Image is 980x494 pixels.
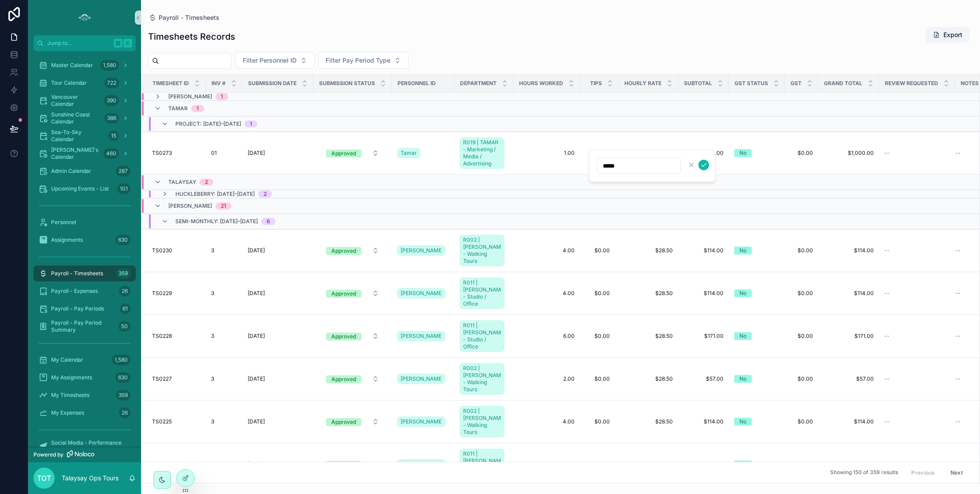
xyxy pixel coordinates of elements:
[159,13,219,22] span: Payroll - Timesheets
[884,461,890,468] span: --
[401,290,442,297] span: [PERSON_NAME]
[319,414,386,430] button: Select Button
[790,461,813,468] span: $0.00
[585,286,613,300] a: $0.00
[463,236,501,265] span: R002 | [PERSON_NAME] - Walking Tours
[401,150,417,157] span: Tamar
[119,321,130,332] div: 50
[884,150,890,157] span: --
[884,247,890,254] span: --
[51,146,100,161] span: [PERSON_NAME]'s Calendar
[175,191,255,198] span: Huckleberry: [DATE]–[DATE]
[119,408,130,418] div: 26
[460,277,505,309] a: R011 | [PERSON_NAME] - Studio / Office
[734,418,780,426] a: No
[624,247,673,254] a: $28.50
[463,139,501,167] span: R019 | TAMAR - Marketing / Media / Advertising
[955,150,961,157] span: --
[211,333,237,340] a: 3
[51,288,98,295] span: Payroll - Expenses
[624,375,673,382] a: $28.50
[152,333,172,340] span: TS0228
[624,333,673,340] span: $28.50
[248,290,265,297] span: [DATE]
[51,94,100,108] span: Vancouver Calendar
[211,150,237,157] a: 01
[211,247,214,254] span: 3
[51,129,105,143] span: Sea-To-Sky Calendar
[51,270,103,277] span: Payroll - Timesheets
[28,447,141,462] a: Powered by
[211,290,214,297] span: 3
[397,329,449,343] a: [PERSON_NAME]
[51,219,76,226] span: Personnel
[884,375,950,382] a: --
[589,333,610,340] span: $0.00
[152,418,200,425] a: TS0225
[104,78,119,88] div: 722
[824,150,874,157] span: $1,000.00
[331,375,356,383] div: Approved
[824,461,874,468] a: $114.00
[463,365,501,393] span: R002 | [PERSON_NAME] - Walking Tours
[739,418,746,426] div: No
[624,290,673,297] a: $28.50
[824,333,874,340] a: $171.00
[152,418,172,425] span: TS0225
[589,461,610,468] span: $0.00
[683,333,724,340] span: $171.00
[211,375,214,382] span: 3
[460,235,505,266] a: R002 | [PERSON_NAME] - Walking Tours
[211,150,217,157] span: 01
[51,392,89,399] span: My Timesheets
[397,416,445,427] a: [PERSON_NAME]
[585,457,613,472] a: $0.00
[683,375,724,382] span: $57.00
[739,332,746,340] div: No
[33,128,136,144] a: Sea-To-Sky Calendar15
[152,375,172,382] span: TS0227
[734,332,780,340] a: No
[397,459,445,470] a: [PERSON_NAME]
[51,236,83,243] span: Assignments
[955,375,961,382] span: --
[884,290,950,297] a: --
[33,266,136,281] a: Payroll - Timesheets359
[585,329,613,343] a: $0.00
[248,150,308,157] a: [DATE]
[120,303,130,314] div: 61
[519,150,575,157] span: 1.00
[884,418,890,425] span: --
[248,333,308,340] a: [DATE]
[115,372,130,383] div: 630
[51,356,83,363] span: My Calendar
[211,418,237,425] a: 3
[33,232,136,248] a: Assignments630
[790,418,813,425] span: $0.00
[112,355,130,365] div: 1,580
[519,418,575,425] a: 4.00
[152,150,200,157] a: TS0273
[460,404,508,439] a: R002 | [PERSON_NAME] - Walking Tours
[790,150,813,157] a: $0.00
[884,375,890,382] span: --
[585,146,613,160] a: $0.00
[51,79,87,86] span: Tour Calendar
[51,374,92,381] span: My Assignments
[331,333,356,341] div: Approved
[460,318,508,354] a: R011 | [PERSON_NAME] - Studio / Office
[519,333,575,340] a: 6.00
[944,466,969,479] button: Next
[585,415,613,429] a: $0.00
[51,62,93,69] span: Master Calendar
[152,247,200,254] a: TS0230
[824,290,874,297] a: $114.00
[168,202,212,210] span: [PERSON_NAME]
[824,247,874,254] a: $114.00
[33,370,136,385] a: My Assignments630
[331,290,356,298] div: Approved
[463,450,501,479] span: R011 | [PERSON_NAME] - Studio / Office
[331,461,356,469] div: Approved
